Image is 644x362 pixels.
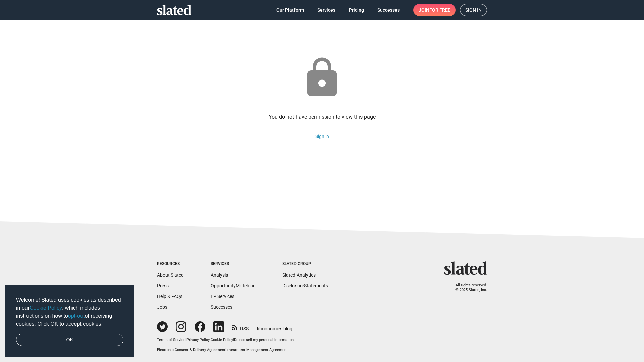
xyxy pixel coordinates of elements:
[465,4,482,16] span: Sign in
[211,283,256,288] a: OpportunityMatching
[257,320,292,332] a: filmonomics blog
[372,4,405,16] a: Successes
[282,283,328,288] a: DisclosureStatements
[317,4,335,16] span: Services
[234,338,294,343] button: Do not sell my personal information
[157,338,185,342] a: Terms of Service
[282,261,328,267] div: Slated Group
[157,348,225,352] a: Electronic Consent & Delivery Agreement
[269,113,376,120] div: You do not have permission to view this page
[211,304,232,310] a: Successes
[315,134,329,139] a: Sign in
[157,283,169,288] a: Press
[448,283,487,293] p: All rights reserved. © 2025 Slated, Inc.
[210,338,211,342] span: |
[186,338,210,342] a: Privacy Policy
[211,272,228,278] a: Analysis
[413,4,456,16] a: Joinfor free
[271,4,309,16] a: Our Platform
[5,285,134,357] div: cookieconsent
[225,348,226,352] span: |
[68,313,85,319] a: opt-out
[276,4,304,16] span: Our Platform
[349,4,364,16] span: Pricing
[232,322,249,332] a: RSS
[419,4,450,16] span: Join
[16,334,123,346] a: dismiss cookie message
[300,56,344,100] mat-icon: lock
[226,348,288,352] a: Investment Management Agreement
[157,304,167,310] a: Jobs
[16,296,123,328] span: Welcome! Slated uses cookies as described in our , which includes instructions on how to of recei...
[211,261,256,267] div: Services
[157,261,184,267] div: Resources
[30,305,62,311] a: Cookie Policy
[211,338,233,342] a: Cookie Policy
[343,4,369,16] a: Pricing
[185,338,186,342] span: |
[429,4,450,16] span: for free
[157,294,182,299] a: Help & FAQs
[157,272,184,278] a: About Slated
[233,338,234,342] span: |
[312,4,341,16] a: Services
[282,272,316,278] a: Slated Analytics
[460,4,487,16] a: Sign in
[257,326,265,331] span: film
[211,294,234,299] a: EP Services
[377,4,400,16] span: Successes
